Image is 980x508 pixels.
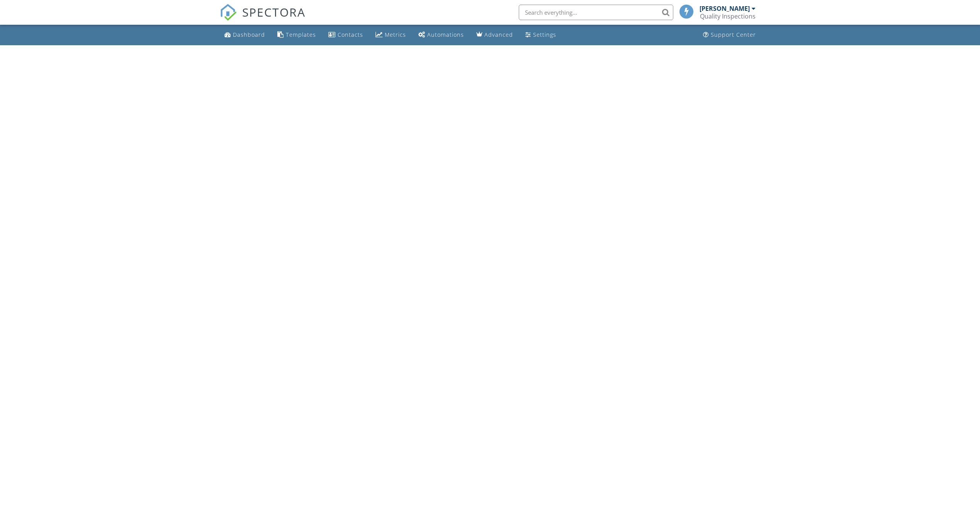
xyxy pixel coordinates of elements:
[522,28,559,42] a: Settings
[286,31,316,38] div: Templates
[484,31,513,38] div: Advanced
[274,28,319,42] a: Templates
[415,28,467,42] a: Automations (Basic)
[711,31,756,38] div: Support Center
[221,28,268,42] a: Dashboard
[700,28,759,42] a: Support Center
[533,31,556,38] div: Settings
[700,12,756,20] div: Quality Inspections
[385,31,406,38] div: Metrics
[220,4,237,21] img: The Best Home Inspection Software - Spectora
[338,31,363,38] div: Contacts
[242,4,306,20] span: SPECTORA
[233,31,265,38] div: Dashboard
[700,5,750,12] div: [PERSON_NAME]
[427,31,464,38] div: Automations
[325,28,366,42] a: Contacts
[220,10,306,27] a: SPECTORA
[372,28,409,42] a: Metrics
[519,5,673,20] input: Search everything...
[473,28,516,42] a: Advanced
